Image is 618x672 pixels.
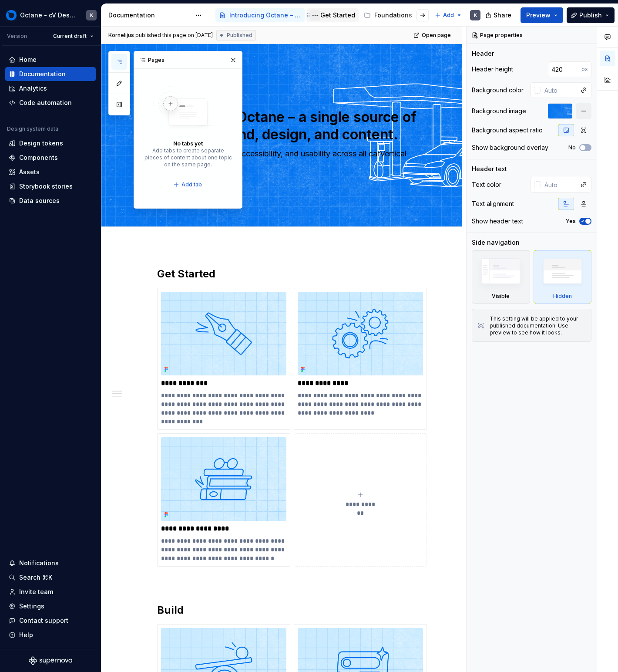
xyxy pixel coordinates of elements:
div: Header [472,49,494,58]
div: Page tree [215,7,430,24]
input: Auto [541,177,576,192]
div: Introducing Octane – a single source of truth for brand, design, and content. [229,11,301,20]
button: Publish [567,7,615,23]
a: Code automation [5,96,96,110]
div: Settings [19,602,44,611]
div: Design system data [7,125,58,132]
div: Foundations [374,11,412,20]
span: Add tab [181,181,202,188]
textarea: Introducing Octane – a single source of truth for brand, design, and content. [155,107,425,145]
div: Home [19,55,37,64]
a: Open page [411,29,455,41]
button: Help [5,628,96,642]
div: Background color [472,86,524,95]
span: Share [494,11,511,20]
img: 26998d5e-8903-4050-8939-6da79a9ddf72.png [6,10,17,20]
div: K [474,12,477,19]
div: Header text [472,165,507,173]
div: Components [19,153,58,162]
a: Components [5,151,96,165]
div: Data sources [19,196,60,205]
input: Auto [548,61,581,77]
span: Publish [579,11,602,20]
button: Add tab [171,179,206,191]
a: Design tokens [5,136,96,150]
div: No tabs yet [173,140,203,147]
button: Contact support [5,614,96,628]
div: Pages [134,51,242,69]
textarea: Ensuring consistency, accessibility, and usability across all carVertical products. [155,147,425,171]
div: published this page on [DATE] [135,32,213,39]
div: Documentation [108,11,191,20]
a: Foundations [360,8,416,22]
h2: Get Started [157,267,427,281]
div: Hidden [534,250,592,304]
div: Header height [472,65,513,74]
div: Octane - cV Design System [20,11,76,20]
div: Get Started [320,11,355,20]
div: Visible [472,250,530,304]
p: px [581,66,588,73]
label: No [568,144,576,151]
div: Text color [472,180,501,189]
span: Published [227,32,252,39]
div: Add tabs to create separate pieces of content about one topic on the same page. [143,147,233,168]
a: Settings [5,599,96,613]
span: Preview [526,11,551,20]
div: Show header text [472,217,523,226]
input: Auto [541,82,576,98]
a: Get Started [306,8,359,22]
div: K [90,12,93,19]
a: Assets [5,165,96,179]
div: Version [7,33,27,40]
a: Storybook stories [5,179,96,193]
div: Contact support [19,616,68,625]
div: Side navigation [472,238,520,247]
span: Kornelijus [108,32,134,39]
div: Design tokens [19,139,63,148]
div: Notifications [19,559,59,567]
button: Add [432,9,465,21]
a: Analytics [5,81,96,95]
div: Help [19,631,33,639]
div: Code automation [19,98,72,107]
div: Background image [472,107,526,115]
img: e8a65bb7-90ed-468d-bd4d-2dc106c110fc.png [298,292,423,375]
a: Invite team [5,585,96,599]
a: Documentation [5,67,96,81]
a: Data sources [5,194,96,208]
div: Background aspect ratio [472,126,543,135]
span: Add [443,12,454,19]
button: Search ⌘K [5,571,96,584]
h2: Build [157,603,427,617]
div: Invite team [19,588,53,596]
div: Hidden [553,293,572,300]
button: Current draft [49,30,97,42]
span: Open page [422,32,451,39]
div: Analytics [19,84,47,93]
div: Assets [19,168,40,176]
span: Current draft [53,33,87,40]
button: Preview [521,7,563,23]
img: 50938e8f-7e5f-4f6e-99c7-6388a9922902.png [161,292,286,375]
button: Octane - cV Design SystemK [2,6,99,24]
button: Share [481,7,517,23]
svg: Supernova Logo [29,656,72,665]
div: Show background overlay [472,143,548,152]
a: Home [5,53,96,67]
div: Search ⌘K [19,573,52,582]
div: Documentation [19,70,66,78]
div: Visible [492,293,510,300]
div: This setting will be applied to your published documentation. Use preview to see how it looks. [490,315,586,336]
div: Storybook stories [19,182,73,191]
img: f0c7f975-3691-4a29-a299-2abc3887c503.png [161,437,286,521]
div: Text alignment [472,199,514,208]
label: Yes [566,218,576,225]
a: Introducing Octane – a single source of truth for brand, design, and content. [215,8,305,22]
button: Notifications [5,556,96,570]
